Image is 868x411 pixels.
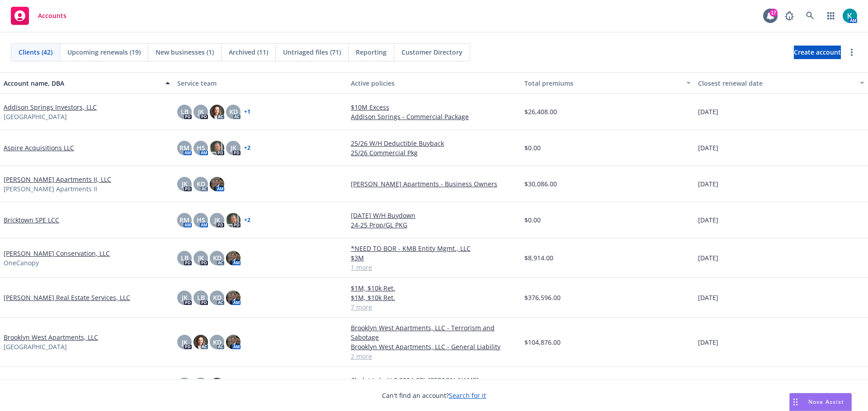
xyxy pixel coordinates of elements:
[698,253,718,263] span: [DATE]
[197,215,205,225] span: HS
[67,47,141,57] span: Upcoming renewals (19)
[801,7,819,25] a: Search
[351,139,517,148] a: 25/26 W/H Deductible Buyback
[524,107,557,116] span: $26,408.00
[38,12,66,19] span: Accounts
[226,251,241,265] img: photo
[351,351,517,361] a: 2 more
[244,217,250,223] a: + 2
[843,9,857,23] img: photo
[210,141,224,155] img: photo
[229,107,238,116] span: KD
[769,9,778,17] div: 17
[4,332,98,342] a: Brooklyn West Apartments, LLC
[181,253,189,263] span: LB
[283,47,341,57] span: Untriaged files (71)
[213,337,222,347] span: KD
[182,337,188,347] span: JK
[210,105,224,119] img: photo
[4,143,74,152] a: Aspire Acquisitions LLC
[698,179,718,189] span: [DATE]
[177,79,344,88] div: Service team
[698,293,718,302] span: [DATE]
[174,72,347,94] button: Service team
[524,215,541,225] span: $0.00
[4,175,111,184] a: [PERSON_NAME] Apartments II, LLC
[351,148,517,157] a: 25/26 Commercial Pkg
[4,112,67,121] span: [GEOGRAPHIC_DATA]
[351,375,517,394] a: Chalet Lulu LLC 2024 CPL [PERSON_NAME] PXPL0044859-00
[698,143,718,152] span: [DATE]
[401,47,462,57] span: Customer Directory
[794,44,841,61] span: Create account
[698,215,718,225] span: [DATE]
[698,337,718,347] span: [DATE]
[197,293,205,302] span: LB
[4,249,110,258] a: [PERSON_NAME] Conservation, LLC
[4,184,97,194] span: [PERSON_NAME] Apartments II
[226,291,241,305] img: photo
[4,342,67,351] span: [GEOGRAPHIC_DATA]
[794,46,841,59] a: Create account
[351,253,517,263] a: $3M
[4,79,160,88] div: Account name, DBA
[351,211,517,220] a: [DATE] W/H Buydown
[244,145,250,151] a: + 2
[790,393,801,411] div: Drag to move
[226,213,241,227] img: photo
[179,215,189,225] span: RM
[193,335,208,349] img: photo
[698,79,854,88] div: Closest renewal date
[244,109,250,115] a: + 1
[822,7,840,25] a: Switch app
[449,391,486,400] a: Search for it
[156,47,214,57] span: New businesses (1)
[382,391,486,400] span: Can't find an account?
[351,302,517,312] a: 7 more
[698,107,718,116] span: [DATE]
[181,107,189,116] span: LB
[229,47,268,57] span: Archived (11)
[351,293,517,302] a: $1M, $10k Ret.
[789,393,852,411] button: Nova Assist
[214,215,220,225] span: JK
[213,253,222,263] span: KD
[521,72,694,94] button: Total premiums
[4,215,59,225] a: Bricktown SPE LCC
[197,179,205,189] span: KD
[524,253,553,263] span: $8,914.00
[356,47,387,57] span: Reporting
[351,220,517,230] a: 24-25 Prop/GL PKG
[780,7,798,25] a: Report a Bug
[210,177,224,191] img: photo
[351,179,517,189] a: [PERSON_NAME] Apartments - Business Owners
[182,293,188,302] span: JK
[198,107,204,116] span: JK
[226,335,241,349] img: photo
[347,72,521,94] button: Active policies
[19,47,52,57] span: Clients (42)
[351,102,517,112] a: $10M Excess
[351,79,517,88] div: Active policies
[524,337,561,347] span: $104,876.00
[182,179,188,189] span: JK
[231,143,236,152] span: JK
[197,143,205,152] span: HS
[524,293,561,302] span: $376,596.00
[524,143,541,152] span: $0.00
[4,102,97,112] a: Addison Springs Investors, LLC
[7,3,70,28] a: Accounts
[351,244,517,253] a: *NEED TO BOR - KMB Entity Mgmt., LLC
[808,398,844,406] span: Nova Assist
[351,263,517,272] a: 1 more
[4,293,130,302] a: [PERSON_NAME] Real Estate Services, LLC
[524,179,557,189] span: $30,086.00
[694,72,868,94] button: Closest renewal date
